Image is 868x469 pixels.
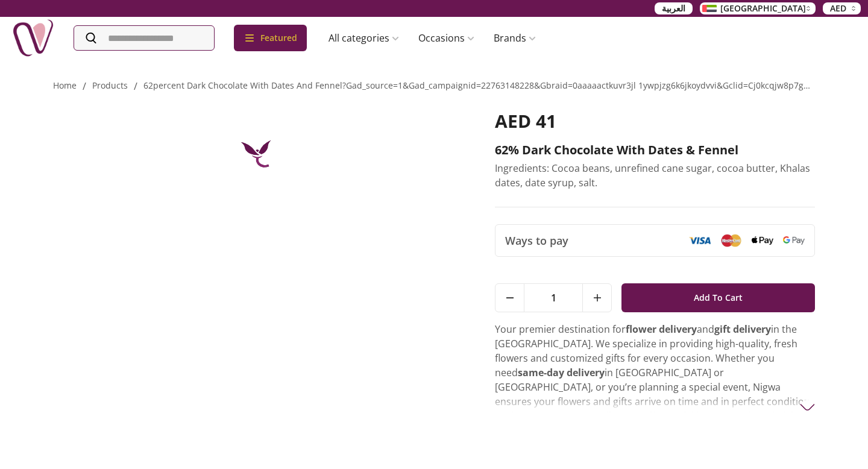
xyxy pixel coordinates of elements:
a: Brands [484,26,546,50]
button: Add To Cart [621,283,815,312]
li: / [83,79,86,93]
a: Home [53,80,77,91]
a: All categories [319,26,409,50]
input: Search [74,26,214,50]
span: AED [830,2,846,14]
button: [GEOGRAPHIC_DATA] [700,2,816,14]
strong: flower delivery [626,323,697,336]
button: AED [823,2,861,14]
span: Add To Cart [694,287,743,309]
a: Occasions [409,26,484,50]
img: Apple Pay [752,236,773,245]
strong: gift delivery [714,323,771,336]
img: Nigwa-uae-gifts [12,17,54,59]
img: arrow [800,400,815,415]
span: 1 [524,284,582,312]
div: Featured [234,25,307,51]
span: Ways to pay [505,232,568,249]
strong: same-day delivery [518,366,605,379]
img: Mastercard [720,234,742,247]
p: Ingredients: Cocoa beans, unrefined cane sugar, cocoa butter, Khalas dates, date syrup, salt. [495,161,815,190]
img: Arabic_dztd3n.png [702,5,717,12]
img: Visa [689,236,711,245]
span: [GEOGRAPHIC_DATA] [720,2,806,14]
img: 62% Dark Chocolate with Dates & Fennel [227,110,288,171]
h2: 62% Dark Chocolate with Dates & Fennel [495,142,815,159]
span: العربية [662,2,685,14]
span: AED 41 [495,109,556,133]
img: Google Pay [783,236,805,245]
li: / [134,79,137,93]
a: products [92,80,128,91]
